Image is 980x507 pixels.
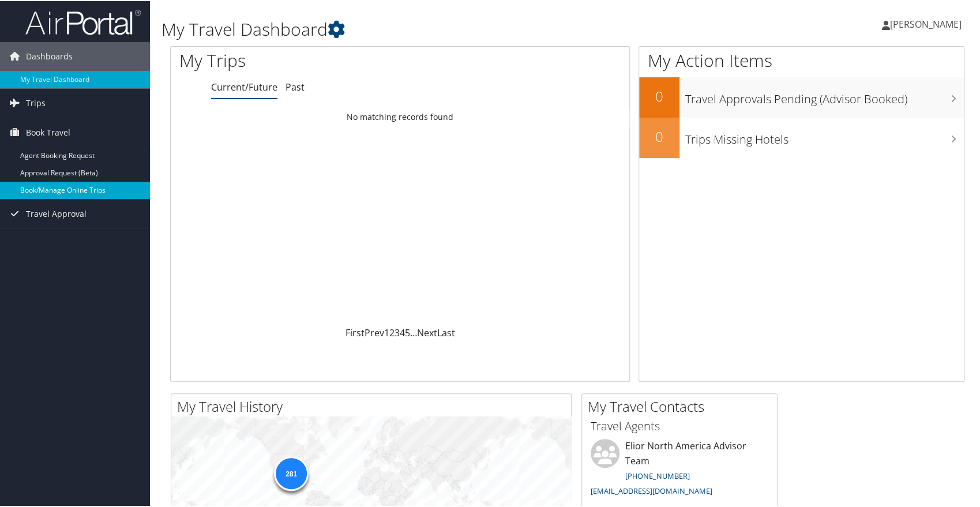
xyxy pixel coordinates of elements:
span: Dashboards [26,41,73,70]
a: 1 [384,325,389,338]
h2: My Travel History [177,396,571,415]
a: Last [437,325,455,338]
h2: My Travel Contacts [588,396,777,415]
span: Travel Approval [26,198,87,227]
a: 5 [404,325,410,338]
a: Prev [364,325,384,338]
h2: 0 [639,85,679,105]
a: 4 [399,325,404,338]
img: airportal-logo.png [25,7,141,35]
h1: My Trips [179,47,430,72]
span: Trips [26,88,46,117]
td: No matching records found [171,106,629,126]
a: Current/Future [211,80,277,92]
a: First [345,325,364,338]
a: [PERSON_NAME] [882,6,973,40]
h1: My Action Items [639,47,964,72]
span: … [410,325,416,338]
h1: My Travel Dashboard [162,16,703,40]
a: 3 [394,325,399,338]
h3: Travel Agents [591,417,768,433]
div: 281 [274,455,309,490]
a: Next [416,325,437,338]
span: [PERSON_NAME] [890,17,962,29]
h3: Trips Missing Hotels [685,125,964,147]
h3: Travel Approvals Pending (Advisor Booked) [685,84,964,106]
a: 0Trips Missing Hotels [639,117,964,157]
a: 0Travel Approvals Pending (Advisor Booked) [639,76,964,117]
h2: 0 [639,126,679,145]
a: 2 [389,325,394,338]
a: Past [286,80,305,92]
a: [EMAIL_ADDRESS][DOMAIN_NAME] [591,485,712,495]
li: Elior North America Advisor Team [585,438,774,500]
span: Book Travel [26,117,70,146]
a: [PHONE_NUMBER] [625,470,690,480]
